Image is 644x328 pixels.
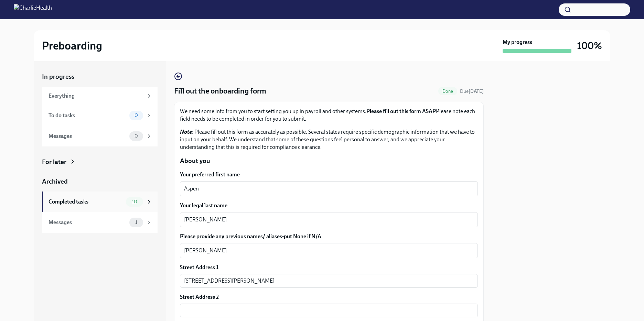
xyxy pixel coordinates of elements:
div: For later [42,157,66,166]
label: Please provide any previous names/ aliases-put None if N/A [180,233,478,240]
span: Due [460,88,484,94]
div: Messages [49,132,127,140]
a: Completed tasks10 [42,192,158,212]
span: 0 [130,133,142,139]
strong: My progress [503,39,532,46]
label: Street Address 1 [180,264,218,271]
a: Messages1 [42,212,158,233]
strong: Note [180,129,192,135]
textarea: [PERSON_NAME] [184,216,474,224]
a: For later [42,157,158,166]
p: About you [180,156,478,165]
img: CharlieHealth [14,4,52,15]
strong: Please fill out this form ASAP [366,108,436,114]
a: Archived [42,177,158,186]
p: We need some info from you to start setting you up in payroll and other systems. Please note each... [180,108,478,123]
h2: Preboarding [42,39,102,53]
span: 0 [130,113,142,118]
div: Completed tasks [49,198,123,206]
a: To do tasks0 [42,105,158,126]
span: 10 [128,199,141,204]
h3: 100% [577,40,602,52]
textarea: [PERSON_NAME] [184,247,474,255]
label: Street Address 2 [180,293,219,301]
div: To do tasks [49,112,127,119]
label: Your preferred first name [180,171,478,178]
p: : Please fill out this form as accurately as possible. Several states require specific demographi... [180,128,478,151]
a: Everything [42,87,158,105]
span: Done [438,89,457,94]
strong: [DATE] [469,88,484,94]
div: Messages [49,219,127,226]
a: Messages0 [42,126,158,146]
span: August 17th, 2025 08:00 [460,88,484,95]
span: 1 [131,220,141,225]
textarea: Aspen [184,185,474,193]
div: Everything [49,92,143,100]
h4: Fill out the onboarding form [174,86,266,96]
label: Your legal last name [180,202,478,209]
a: In progress [42,72,158,81]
